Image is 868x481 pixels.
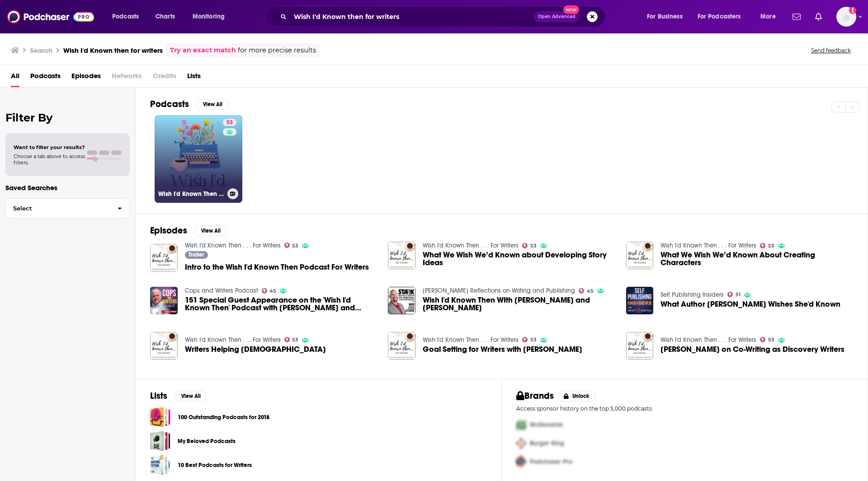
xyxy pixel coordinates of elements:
[789,9,804,24] a: Show notifications dropdown
[563,5,580,14] span: New
[274,6,614,27] div: Search podcasts, credits, & more...
[768,244,774,248] span: 53
[150,244,178,271] a: Intro to the Wish I'd Known Then Podcast For Writers
[14,144,85,150] span: Want to filter your results?
[388,287,415,314] img: Wish I'd Known Then WIth Jami Albright and Sara Rosett
[423,296,615,312] a: Wish I'd Known Then WIth Jami Albright and Sara Rosett
[106,9,151,24] button: open menu
[660,336,756,344] a: Wish I'd Known Then . . . For Writers
[660,242,756,249] a: Wish I'd Known Then . . . For Writers
[513,453,530,471] img: Third Pro Logo
[150,332,178,360] a: Writers Helping Ukrainians
[626,332,654,360] a: Max Monroe on Co-Writing as Discovery Writers
[423,336,519,344] a: Wish I'd Known Then . . . For Writers
[11,69,19,87] a: All
[768,338,774,342] span: 53
[150,455,170,475] span: 10 Best Podcasts for Writers
[522,337,537,342] a: 53
[530,244,537,248] span: 53
[760,10,776,23] span: More
[760,243,774,248] a: 53
[660,251,853,266] a: What We Wish We’d Known About Creating Characters
[698,10,741,23] span: For Podcasters
[641,9,694,24] button: open menu
[5,183,130,192] p: Saved Searches
[284,337,299,342] a: 53
[587,289,594,293] span: 45
[423,346,582,353] a: Goal Setting for Writers with Holly Lyne
[112,10,139,23] span: Podcasts
[150,225,187,236] h2: Episodes
[185,263,369,271] a: Intro to the Wish I'd Known Then Podcast For Writers
[423,346,582,353] span: Goal Setting for Writers with [PERSON_NAME]
[727,292,741,297] a: 51
[538,14,576,19] span: Open Advanced
[187,69,201,87] a: Lists
[5,198,130,219] button: Select
[579,288,594,294] a: 45
[7,8,94,25] img: Podchaser - Follow, Share and Rate Podcasts
[388,332,415,360] img: Goal Setting for Writers with Holly Lyne
[647,10,683,23] span: For Business
[150,98,229,110] a: PodcastsView All
[63,46,163,55] h3: Wish I'd Known then for writers
[223,119,236,126] a: 53
[185,287,258,294] a: Cops and Writers Podcast
[178,412,269,422] a: 100 Outstanding Podcasts for 2018
[71,69,101,87] a: Episodes
[516,390,554,402] h2: Brands
[112,69,142,87] span: Networks
[513,434,530,453] img: Second Pro Logo
[186,9,236,24] button: open menu
[30,46,52,55] h3: Search
[388,242,415,269] a: What We Wish We’d Known about Developing Story Ideas
[516,405,853,412] p: Access sponsor history on the top 5,000 podcasts.
[626,287,654,314] img: What Author Jami Albright Wishes She'd Known
[158,190,224,198] h3: Wish I'd Known Then . . . For Writers
[156,10,175,23] span: Charts
[557,391,596,402] button: Unlock
[150,9,180,24] a: Charts
[692,9,754,24] button: open menu
[238,45,316,56] span: for more precise results
[155,115,242,203] a: 53Wish I'd Known Then . . . For Writers
[836,7,856,27] img: User Profile
[30,69,61,87] span: Podcasts
[178,436,236,446] a: My Beloved Podcasts
[185,346,326,353] a: Writers Helping Ukrainians
[150,431,170,451] a: My Beloved Podcasts
[185,296,377,312] a: 151 Special Guest Appearance on the 'Wish I'd Known Then' Podcast with Sara Rosett and Jamie Albr...
[530,458,572,466] span: Podchaser Pro
[170,45,236,56] a: Try an exact match
[150,390,167,402] h2: Lists
[150,225,227,236] a: EpisodesView All
[522,243,537,248] a: 53
[6,205,110,211] span: Select
[811,9,826,24] a: Show notifications dropdown
[194,225,227,236] button: View All
[530,421,563,429] span: McDonalds
[292,338,298,342] span: 53
[178,460,252,470] a: 10 Best Podcasts for Writers
[423,296,615,312] span: Wish I'd Known Then WIth [PERSON_NAME] and [PERSON_NAME]
[849,7,856,14] svg: Add a profile image
[150,287,178,314] a: 151 Special Guest Appearance on the 'Wish I'd Known Then' Podcast with Sara Rosett and Jamie Albr...
[290,9,534,24] input: Search podcasts, credits, & more...
[530,439,564,447] span: Burger King
[226,118,233,127] span: 53
[185,336,281,344] a: Wish I'd Known Then . . . For Writers
[185,346,326,353] span: Writers Helping [DEMOGRAPHIC_DATA]
[660,346,844,353] a: Max Monroe on Co-Writing as Discovery Writers
[626,242,654,269] img: What We Wish We’d Known About Creating Characters
[153,69,176,87] span: Credits
[150,407,170,427] span: 100 Outstanding Podcasts for 2018
[660,291,724,299] a: Self Publishing Insiders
